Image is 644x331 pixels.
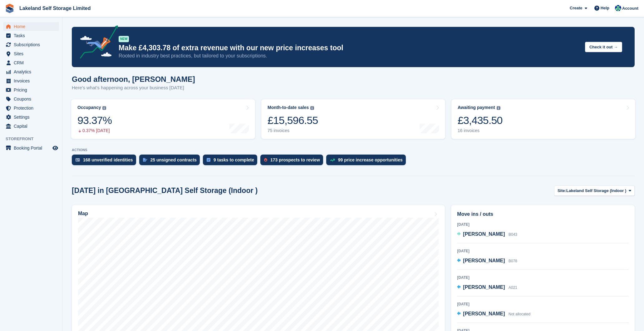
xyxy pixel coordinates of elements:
a: [PERSON_NAME] B078 [457,257,517,265]
a: menu [3,67,59,76]
span: Home [14,22,51,31]
a: Occupancy 93.37% 0.37% [DATE] [71,99,255,139]
span: Analytics [14,67,51,76]
button: Check it out → [585,42,622,52]
div: 0.37% [DATE] [77,128,112,133]
img: price_increase_opportunities-93ffe204e8149a01c8c9dc8f82e8f89637d9d84a8eef4429ea346261dce0b2c0.svg [330,159,335,161]
a: 9 tasks to complete [203,155,260,168]
div: NEW [119,36,129,42]
a: 25 unsigned contracts [139,155,203,168]
a: Month-to-date sales £15,596.55 75 invoices [261,99,445,139]
img: verify_identity-adf6edd0f0f0b5bbfe63781bf79b02c33cf7c696d77639b501bdc392416b5a36.svg [76,158,80,162]
div: [DATE] [457,248,629,254]
img: task-75834270c22a3079a89374b754ae025e5fb1db73e45f91037f5363f120a921f8.svg [207,158,210,162]
a: [PERSON_NAME] B043 [457,230,517,239]
a: menu [3,49,59,58]
a: menu [3,113,59,121]
p: Here's what's happening across your business [DATE] [72,84,195,91]
span: [PERSON_NAME] [463,231,505,237]
a: menu [3,104,59,112]
img: contract_signature_icon-13c848040528278c33f63329250d36e43548de30e8caae1d1a13099fd9432cc5.svg [143,158,147,162]
span: Protection [14,104,51,112]
div: £3,435.50 [458,114,503,127]
a: menu [3,22,59,31]
div: 25 unsigned contracts [150,157,197,162]
div: 16 invoices [458,128,503,133]
a: menu [3,95,59,103]
h2: [DATE] in [GEOGRAPHIC_DATA] Self Storage (Indoor ) [72,186,258,195]
span: Subscriptions [14,40,51,49]
a: Lakeland Self Storage Limited [17,3,93,13]
a: menu [3,122,59,131]
a: Preview store [52,144,59,152]
span: Invoices [14,77,51,85]
a: menu [3,77,59,85]
span: CRM [14,58,51,67]
a: Awaiting payment £3,435.50 16 invoices [451,99,635,139]
img: price-adjustments-announcement-icon-8257ccfd72463d97f412b2fc003d46551f7dbcb40ab6d574587a9cd5c0d94... [75,25,118,61]
span: Tasks [14,31,51,40]
span: Settings [14,113,51,121]
div: 9 tasks to complete [214,157,254,162]
div: 99 price increase opportunities [338,157,403,162]
a: 168 unverified identities [72,155,139,168]
a: menu [3,40,59,49]
img: Steve Aynsley [615,5,621,11]
h1: Good afternoon, [PERSON_NAME] [72,75,195,83]
div: [DATE] [457,222,629,227]
div: [DATE] [457,301,629,307]
div: Month-to-date sales [268,105,309,110]
span: [PERSON_NAME] [463,258,505,263]
div: £15,596.55 [268,114,318,127]
span: Site: [558,188,566,194]
a: [PERSON_NAME] A021 [457,284,517,292]
div: 93.37% [77,114,112,127]
span: Pricing [14,86,51,94]
div: Awaiting payment [458,105,495,110]
p: Rooted in industry best practices, but tailored to your subscriptions. [119,52,580,59]
h2: Move ins / outs [457,210,629,218]
p: Make £4,303.78 of extra revenue with our new price increases tool [119,43,580,52]
div: 173 prospects to review [270,157,320,162]
span: B078 [509,259,517,263]
img: icon-info-grey-7440780725fd019a000dd9b08b2336e03edf1995a4989e88bcd33f0948082b44.svg [310,106,314,110]
span: Capital [14,122,51,131]
a: menu [3,86,59,94]
div: Occupancy [77,105,101,110]
span: A021 [509,285,517,290]
span: Not allocated [509,312,530,316]
a: menu [3,58,59,67]
img: stora-icon-8386f47178a22dfd0bd8f6a31ec36ba5ce8667c1dd55bd0f319d3a0aa187defe.svg [5,4,14,13]
span: [PERSON_NAME] [463,311,505,316]
img: prospect-51fa495bee0391a8d652442698ab0144808aea92771e9ea1ae160a38d050c398.svg [264,158,267,162]
p: ACTIONS [72,148,635,152]
a: menu [3,144,59,152]
a: 173 prospects to review [260,155,326,168]
span: Help [601,5,609,11]
span: Booking Portal [14,144,51,152]
span: Lakeland Self Storage (Indoor ) [566,188,626,194]
button: Site: Lakeland Self Storage (Indoor ) [554,185,635,196]
img: icon-info-grey-7440780725fd019a000dd9b08b2336e03edf1995a4989e88bcd33f0948082b44.svg [102,106,106,110]
span: Sites [14,49,51,58]
img: icon-info-grey-7440780725fd019a000dd9b08b2336e03edf1995a4989e88bcd33f0948082b44.svg [497,106,500,110]
div: [DATE] [457,275,629,280]
div: 168 unverified identities [83,157,133,162]
span: Coupons [14,95,51,103]
span: Create [570,5,582,11]
span: Account [622,5,638,12]
a: menu [3,31,59,40]
a: 99 price increase opportunities [326,155,409,168]
div: 75 invoices [268,128,318,133]
span: [PERSON_NAME] [463,284,505,290]
span: Storefront [6,136,62,142]
span: B043 [509,232,517,237]
a: [PERSON_NAME] Not allocated [457,310,530,318]
h2: Map [78,211,88,216]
